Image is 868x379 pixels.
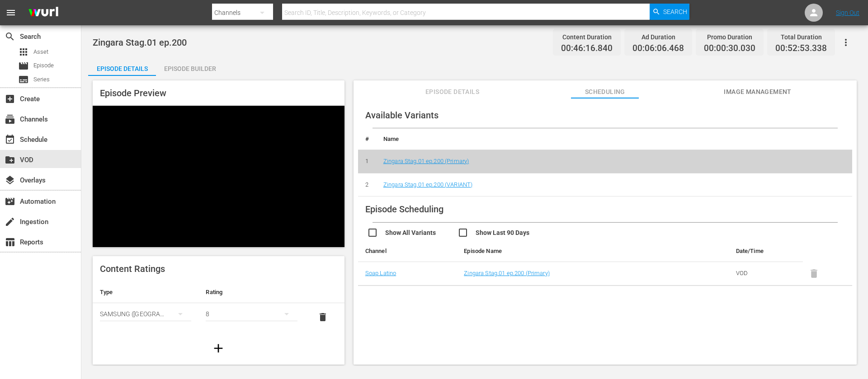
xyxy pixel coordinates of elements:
[100,263,165,274] span: Content Ratings
[5,114,15,125] span: Channels
[5,31,15,42] span: Search
[561,43,613,54] span: 00:46:16.840
[93,281,344,331] table: simple table
[704,31,755,43] div: Promo Duration
[663,4,687,20] span: Search
[365,204,443,215] span: Episode Scheduling
[206,301,297,327] div: 8
[88,58,156,76] button: Episode Details
[383,181,472,188] a: Zingara Stag.01 ep.200 (VARIANT)
[775,31,827,43] div: Total Duration
[93,281,198,303] th: Type
[5,94,15,104] span: Create
[650,4,689,20] button: Search
[93,37,187,48] span: Zingara Stag.01 ep.200
[5,216,15,227] span: Ingestion
[358,173,376,197] td: 2
[464,270,549,276] a: Zingara Stag.01 ep.200 (Primary)
[358,240,457,262] th: Channel
[704,43,755,54] span: 00:00:30.030
[18,47,29,57] span: Asset
[457,240,679,262] th: Episode Name
[33,61,54,70] span: Episode
[836,9,859,16] a: Sign Out
[365,270,396,276] a: Soap Latino
[312,306,334,328] button: delete
[5,237,15,248] span: Reports
[5,134,15,145] span: Schedule
[156,58,224,76] button: Episode Builder
[18,74,29,85] span: Series
[100,301,191,327] div: SAMSUNG ([GEOGRAPHIC_DATA] (the Republic of))
[100,88,166,98] span: Episode Preview
[18,61,29,71] span: Episode
[317,312,328,323] span: delete
[571,86,639,98] span: Scheduling
[365,110,439,121] span: Available Variants
[632,43,684,54] span: 00:06:06.468
[156,58,224,80] div: Episode Builder
[5,175,15,186] span: Overlays
[93,106,344,247] div: Video Player
[724,86,792,98] span: Image Management
[33,47,48,56] span: Asset
[775,43,827,54] span: 00:52:53.338
[383,158,469,164] a: Zingara Stag.01 ep.200 (Primary)
[358,128,376,150] th: #
[358,150,376,173] td: 1
[632,31,684,43] div: Ad Duration
[22,2,65,23] img: ans4CAIJ8jUAAAAAAAAAAAAAAAAAAAAAAAAgQb4GAAAAAAAAAAAAAAAAAAAAAAAAJMjXAAAAAAAAAAAAAAAAAAAAAAAAgAT5G...
[729,240,803,262] th: Date/Time
[376,128,852,150] th: Name
[198,281,304,303] th: Rating
[561,31,613,43] div: Content Duration
[729,262,803,285] td: VOD
[88,58,156,80] div: Episode Details
[419,86,486,98] span: Episode Details
[5,154,15,165] span: VOD
[33,75,50,84] span: Series
[5,7,16,18] span: menu
[5,196,15,207] span: Automation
